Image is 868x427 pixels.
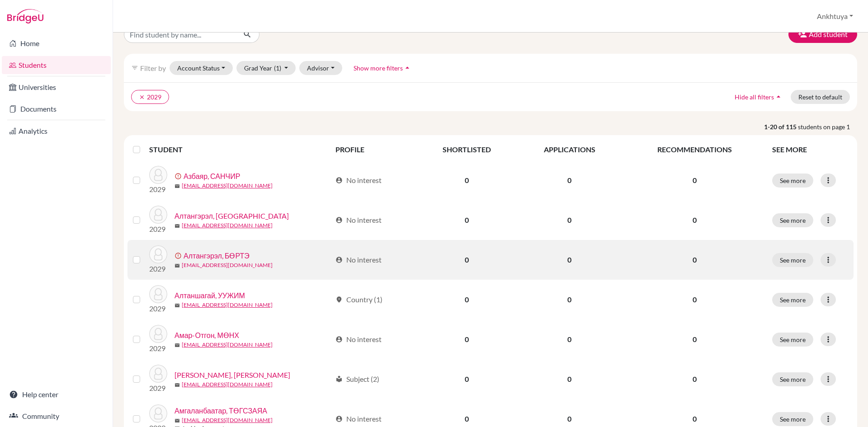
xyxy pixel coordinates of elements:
[798,122,857,131] span: students on page 1
[335,256,343,263] span: account_circle
[335,334,382,345] div: No interest
[417,280,517,319] td: 0
[2,100,111,118] a: Documents
[764,122,798,131] strong: 1-20 of 115
[517,160,622,200] td: 0
[149,184,167,195] p: 2029
[175,252,184,259] span: error_outline
[139,94,145,100] i: clear
[628,294,761,305] p: 0
[236,61,296,75] button: Grad Year(1)
[772,253,813,267] button: See more
[417,139,517,160] th: SHORTLISTED
[149,245,167,263] img: Алтангэрэл, БӨРТЭ
[274,64,281,72] span: (1)
[772,333,813,347] button: See more
[335,415,343,422] span: account_circle
[517,200,622,240] td: 0
[628,215,761,225] p: 0
[184,250,250,261] a: Алтангэрэл, БӨРТЭ
[517,319,622,359] td: 0
[2,122,111,140] a: Analytics
[175,370,290,380] a: [PERSON_NAME], [PERSON_NAME]
[149,383,167,394] p: 2029
[149,303,167,314] p: 2029
[335,374,379,385] div: Subject (2)
[149,166,167,184] img: Азбаяр, САНЧИР
[175,290,245,301] a: Алтаншагай, УУЖИМ
[403,63,412,72] i: arrow_drop_up
[774,92,783,101] i: arrow_drop_up
[175,405,267,416] a: Амгаланбаатар, ТӨГСЗАЯА
[335,175,382,186] div: No interest
[175,173,184,180] span: error_outline
[175,303,180,308] span: mail
[517,240,622,280] td: 0
[149,285,167,303] img: Алтаншагай, УУЖИМ
[335,296,343,303] span: location_on
[182,341,273,349] a: [EMAIL_ADDRESS][DOMAIN_NAME]
[767,139,854,160] th: SEE MORE
[330,139,417,160] th: PROFILE
[335,215,382,225] div: No interest
[335,177,343,184] span: account_circle
[184,171,240,182] a: Азбаяр, САНЧИР
[335,413,382,424] div: No interest
[335,294,382,305] div: Country (1)
[299,61,342,75] button: Advisor
[772,213,813,227] button: See more
[628,413,761,424] p: 0
[417,160,517,200] td: 0
[175,330,239,341] a: Амар-Отгон, МӨНХ
[417,319,517,359] td: 0
[517,139,622,160] th: APPLICATIONS
[628,334,761,345] p: 0
[131,64,138,71] i: filter_list
[2,407,111,425] a: Community
[182,416,273,424] a: [EMAIL_ADDRESS][DOMAIN_NAME]
[170,61,233,75] button: Account Status
[149,224,167,235] p: 2029
[417,200,517,240] td: 0
[175,183,180,189] span: mail
[335,254,382,265] div: No interest
[175,343,180,348] span: mail
[628,254,761,265] p: 0
[182,301,273,309] a: [EMAIL_ADDRESS][DOMAIN_NAME]
[2,56,111,74] a: Students
[175,211,289,221] a: Алтангэрэл, [GEOGRAPHIC_DATA]
[772,174,813,188] button: See more
[628,374,761,385] p: 0
[335,336,343,343] span: account_circle
[2,34,111,52] a: Home
[175,382,180,388] span: mail
[727,90,791,104] button: Hide all filtersarrow_drop_up
[813,8,857,25] button: Ankhtuya
[149,404,167,422] img: Амгаланбаатар, ТӨГСЗАЯА
[149,263,167,274] p: 2029
[735,93,774,101] span: Hide all filters
[175,263,180,268] span: mail
[2,78,111,96] a: Universities
[175,418,180,423] span: mail
[772,293,813,307] button: See more
[417,359,517,399] td: 0
[182,182,273,190] a: [EMAIL_ADDRESS][DOMAIN_NAME]
[788,26,857,43] button: Add student
[772,412,813,426] button: See more
[628,175,761,186] p: 0
[772,372,813,386] button: See more
[517,280,622,319] td: 0
[149,206,167,224] img: Алтангэрэл, АЗБАЯР
[517,359,622,399] td: 0
[149,139,330,160] th: STUDENT
[175,223,180,229] span: mail
[149,325,167,343] img: Амар-Отгон, МӨНХ
[149,365,167,383] img: Амар-Эрдэнэ, АМИН-ЭРДЭНЭ
[791,90,850,104] button: Reset to default
[7,9,43,23] img: Bridge-U
[131,90,169,104] button: clear2029
[335,375,343,383] span: local_library
[354,64,403,72] span: Show more filters
[346,61,420,75] button: Show more filtersarrow_drop_up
